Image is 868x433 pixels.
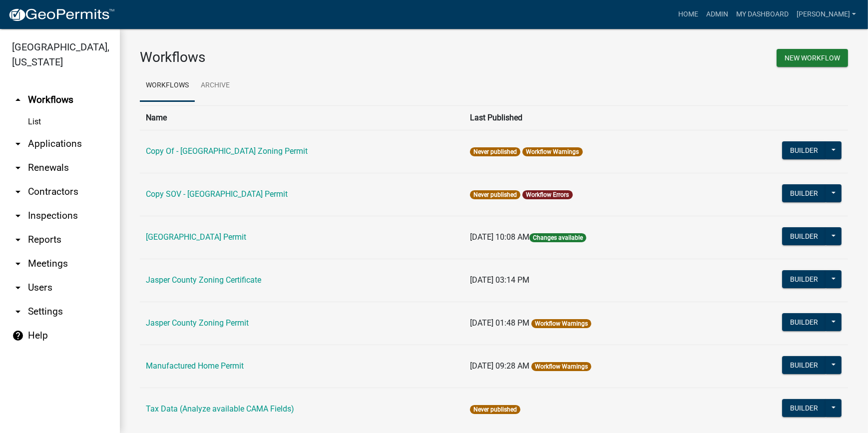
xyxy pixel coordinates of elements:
button: Builder [782,356,826,374]
span: [DATE] 03:14 PM [470,275,529,285]
a: Workflow Errors [526,191,569,198]
i: help [12,330,24,342]
a: Workflows [140,70,195,102]
button: Builder [782,399,826,417]
a: Copy SOV - [GEOGRAPHIC_DATA] Permit [146,189,288,199]
i: arrow_drop_down [12,210,24,222]
span: Never published [470,405,520,414]
button: Builder [782,270,826,288]
a: Archive [195,70,236,102]
span: [DATE] 10:08 AM [470,232,529,242]
i: arrow_drop_up [12,94,24,106]
a: Jasper County Zoning Certificate [146,275,261,285]
th: Name [140,105,464,130]
h3: Workflows [140,49,486,66]
i: arrow_drop_down [12,138,24,150]
span: Never published [470,190,520,199]
i: arrow_drop_down [12,258,24,270]
a: Home [674,5,702,24]
i: arrow_drop_down [12,186,24,198]
a: Copy Of - [GEOGRAPHIC_DATA] Zoning Permit [146,146,308,156]
a: Jasper County Zoning Permit [146,318,249,328]
a: Workflow Warnings [535,363,588,370]
a: Admin [702,5,732,24]
button: Builder [782,227,826,245]
i: arrow_drop_down [12,282,24,294]
button: Builder [782,184,826,202]
button: Builder [782,141,826,159]
a: Workflow Warnings [535,320,588,327]
a: Tax Data (Analyze available CAMA Fields) [146,404,294,414]
span: [DATE] 09:28 AM [470,361,529,371]
i: arrow_drop_down [12,234,24,246]
button: Builder [782,313,826,331]
th: Last Published [464,105,713,130]
a: Workflow Warnings [526,148,579,155]
span: Never published [470,147,520,156]
span: Changes available [529,233,586,242]
i: arrow_drop_down [12,306,24,318]
a: My Dashboard [732,5,793,24]
a: Manufactured Home Permit [146,361,244,371]
span: [DATE] 01:48 PM [470,318,529,328]
button: New Workflow [777,49,848,67]
a: [PERSON_NAME] [793,5,860,24]
i: arrow_drop_down [12,162,24,174]
a: [GEOGRAPHIC_DATA] Permit [146,232,246,242]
